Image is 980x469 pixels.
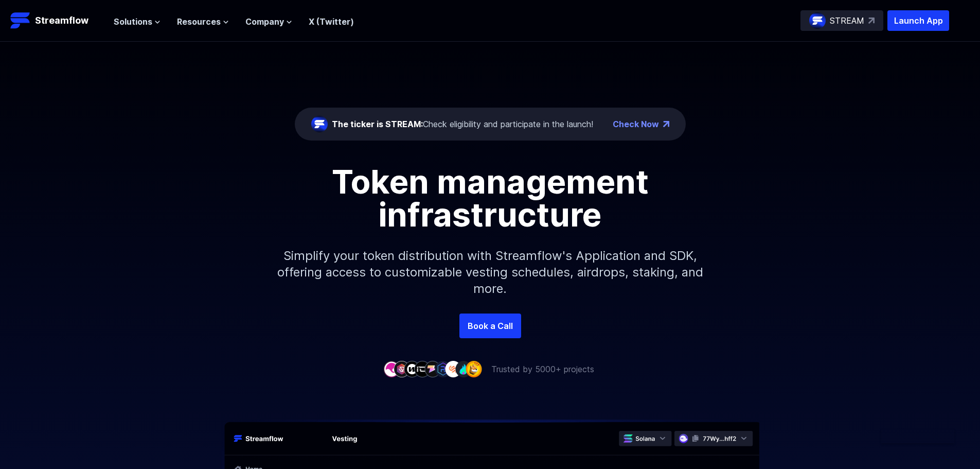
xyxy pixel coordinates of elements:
[404,361,420,377] img: company-3
[466,361,482,377] img: company-9
[245,15,284,28] span: Company
[259,165,722,231] h1: Token management infrastructure
[424,361,441,377] img: company-5
[269,231,711,314] p: Simplify your token distribution with Streamflow's Application and SDK, offering access to custom...
[309,16,354,27] a: X (Twitter)
[663,121,669,127] img: top-right-arrow.png
[114,15,152,28] span: Solutions
[245,15,292,28] button: Company
[394,361,410,377] img: company-2
[809,12,826,29] img: streamflow-logo-circle.png
[383,361,400,377] img: company-1
[311,116,328,132] img: streamflow-logo-circle.png
[35,13,88,28] p: Streamflow
[830,14,864,27] p: STREAM
[10,10,31,31] img: Streamflow Logo
[332,119,423,129] span: The ticker is STREAM:
[868,18,875,24] img: top-right-arrow.svg
[177,15,221,28] span: Resources
[455,361,472,377] img: company-8
[459,314,521,338] a: Book a Call
[800,10,883,31] a: STREAM
[10,10,103,31] a: Streamflow
[332,118,593,130] div: Check eligibility and participate in the launch!
[491,363,594,375] p: Trusted by 5000+ projects
[177,15,229,28] button: Resources
[414,361,431,377] img: company-4
[445,361,461,377] img: company-7
[613,118,659,130] a: Check Now
[114,15,161,28] button: Solutions
[887,10,949,31] button: Launch App
[435,361,451,377] img: company-6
